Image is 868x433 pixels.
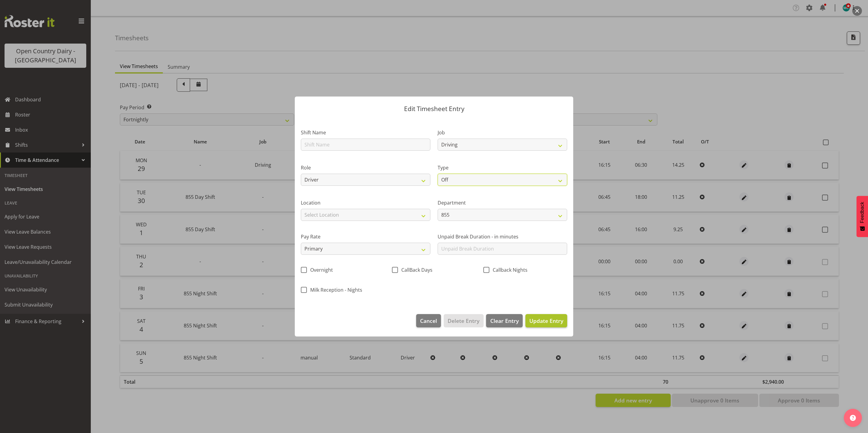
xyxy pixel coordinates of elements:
[438,129,567,136] label: Job
[438,243,567,255] input: Unpaid Break Duration
[301,139,430,151] input: Shift Name
[301,106,567,112] p: Edit Timesheet Entry
[301,199,430,206] label: Location
[490,317,519,325] span: Clear Entry
[438,233,567,240] label: Unpaid Break Duration - in minutes
[438,164,567,171] label: Type
[489,267,528,273] span: Callback Nights
[307,287,362,293] span: Milk Reception - Nights
[301,233,430,240] label: Pay Rate
[307,267,333,273] span: Overnight
[444,314,483,327] button: Delete Entry
[438,199,567,206] label: Department
[525,314,567,327] button: Update Entry
[529,317,563,324] span: Update Entry
[856,196,868,237] button: Feedback - Show survey
[301,164,430,171] label: Role
[416,314,441,327] button: Cancel
[860,202,865,223] span: Feedback
[420,317,437,325] span: Cancel
[486,314,522,327] button: Clear Entry
[850,415,856,421] img: help-xxl-2.png
[398,267,432,273] span: CallBack Days
[301,129,430,136] label: Shift Name
[448,317,479,325] span: Delete Entry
